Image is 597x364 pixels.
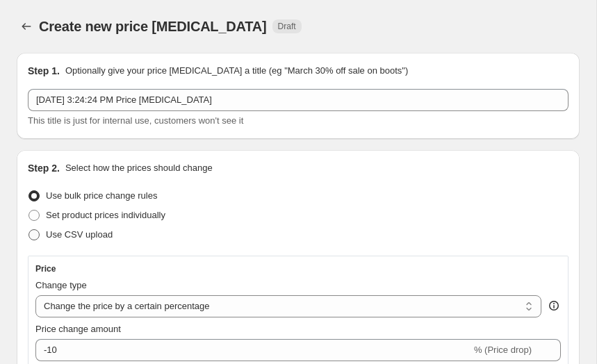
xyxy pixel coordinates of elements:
p: Optionally give your price [MEDICAL_DATA] a title (eg "March 30% off sale on boots") [65,64,408,78]
div: help [547,299,561,313]
span: Set product prices individually [46,210,165,220]
span: Create new price [MEDICAL_DATA] [39,19,267,34]
span: Use bulk price change rules [46,190,157,201]
span: This title is just for internal use, customers won't see it [28,115,243,126]
input: -15 [35,339,471,361]
span: Use CSV upload [46,229,113,240]
h2: Step 2. [28,161,60,175]
span: Draft [278,21,296,32]
span: % (Price drop) [474,345,532,355]
h2: Step 1. [28,64,60,78]
input: 30% off holiday sale [28,89,569,111]
span: Price change amount [35,324,121,334]
p: Select how the prices should change [65,161,213,175]
button: Price change jobs [17,17,36,36]
span: Change type [35,280,87,290]
h3: Price [35,263,56,274]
